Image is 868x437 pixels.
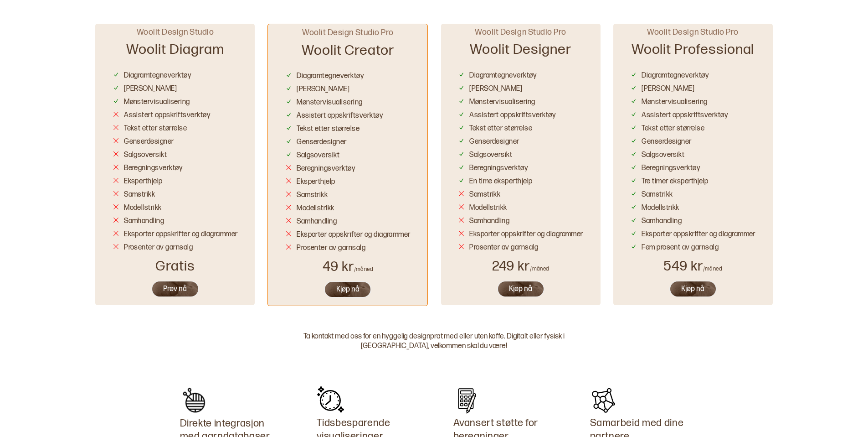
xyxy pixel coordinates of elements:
[124,151,167,160] div: Salgsoversikt
[497,281,544,297] button: Kjøp nå
[642,124,704,134] div: Tekst etter størrelse
[297,138,347,147] div: Genserdesigner
[297,85,349,94] div: [PERSON_NAME]
[124,111,210,120] div: Assistert oppskriftsverktøy
[469,111,555,120] div: Assistert oppskriftsverktøy
[642,164,700,173] div: Beregningsverktøy
[647,27,739,37] div: Woolit Design Studio Pro
[297,217,337,227] div: Samhandling
[269,332,599,351] div: Ta kontakt med oss for en hyggelig designprat med eller uten kaffe. Digitalt eller fysisk i [GEOG...
[469,217,509,226] div: Samhandling
[354,266,373,273] div: /måned
[124,124,187,134] div: Tekst etter størrelse
[155,257,195,276] div: Gratis
[642,111,728,120] div: Assistert oppskriftsverktøy
[453,386,481,414] img: Beskrivende ikon
[590,386,618,414] img: Beskrivende ikon
[469,98,535,107] div: Mønstervisualisering
[475,27,566,37] div: Woolit Design Studio Pro
[469,137,519,147] div: Genserdesigner
[297,177,335,187] div: Eksperthjelp
[669,281,717,297] button: Kjøp nå
[124,98,190,107] div: Mønstervisualisering
[297,111,383,121] div: Assistert oppskriftsverktøy
[469,230,583,239] div: Eksporter oppskrifter og diagrammer
[469,84,522,94] div: [PERSON_NAME]
[124,177,163,187] div: Eksperthjelp
[317,386,344,414] img: Beskrivende ikon
[632,37,755,67] div: Woolit Professional
[302,27,394,38] div: Woolit Design Studio Pro
[137,27,214,37] div: Woolit Design Studio
[470,37,571,67] div: Woolit Designer
[703,265,722,273] div: /måned
[297,204,334,213] div: Modellstrikk
[297,230,411,240] div: Eksporter oppskrifter og diagrammer
[124,203,162,213] div: Modellstrikk
[124,243,193,253] div: Prosenter av garnsalg
[642,230,755,239] div: Eksporter oppskrifter og diagrammer
[124,84,177,94] div: [PERSON_NAME]
[469,164,528,173] div: Beregningsverktøy
[297,151,339,161] div: Salgsoversikt
[297,164,355,174] div: Beregningsverktøy
[323,258,373,276] div: 49 kr
[124,164,182,173] div: Beregningsverktøy
[642,137,692,147] div: Genserdesigner
[124,71,191,81] div: Diagramtegneverktøy
[297,191,328,200] div: Samstrikk
[642,71,709,81] div: Diagramtegneverktøy
[126,37,224,67] div: Woolit Diagram
[469,243,538,253] div: Prosenter av garnsalg
[469,124,532,134] div: Tekst etter størrelse
[469,177,533,187] div: En time eksperthjelp
[302,38,394,68] div: Woolit Creator
[642,84,694,94] div: [PERSON_NAME]
[124,137,174,147] div: Genserdesigner
[530,265,549,273] div: /måned
[469,190,500,200] div: Samstrikk
[469,71,536,81] div: Diagramtegneverktøy
[469,203,507,213] div: Modellstrikk
[324,281,371,298] button: Kjøp nå
[469,151,512,160] div: Salgsoversikt
[642,177,709,187] div: Tre timer eksperthjelp
[180,386,208,414] img: Beskrivende ikon
[297,125,360,134] div: Tekst etter størrelse
[124,230,238,239] div: Eksporter oppskrifter og diagrammer
[642,151,684,160] div: Salgsoversikt
[642,217,682,226] div: Samhandling
[297,244,365,253] div: Prosenter av garnsalg
[642,243,719,253] div: Fem prosent av garnsalg
[297,98,363,108] div: Mønstervisualisering
[492,257,550,276] div: 249 kr
[663,257,722,276] div: 549 kr
[151,281,199,297] button: Prøv nå
[124,217,164,226] div: Samhandling
[642,190,673,200] div: Samstrikk
[124,190,155,200] div: Samstrikk
[642,98,708,107] div: Mønstervisualisering
[297,72,364,81] div: Diagramtegneverktøy
[642,203,679,213] div: Modellstrikk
